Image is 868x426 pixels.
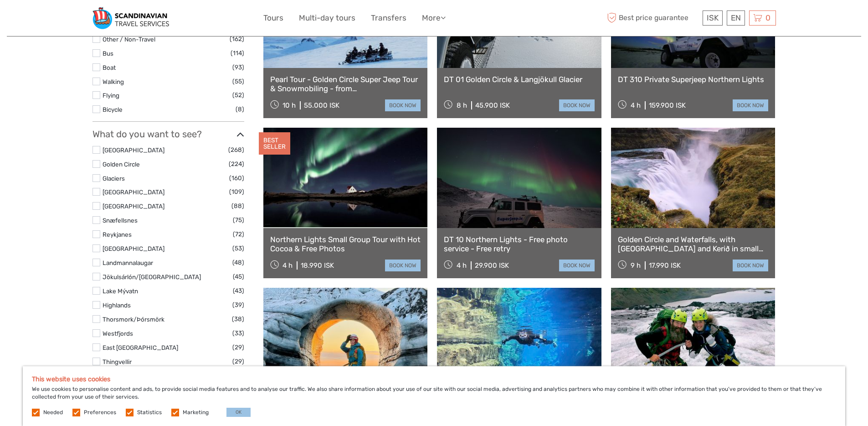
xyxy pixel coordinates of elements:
[301,261,334,270] div: 18.990 ISK
[103,146,164,154] a: [GEOGRAPHIC_DATA]
[103,316,164,323] a: Thorsmork/Þórsmörk
[229,159,244,169] span: (224)
[229,173,244,183] span: (160)
[270,235,421,254] a: Northern Lights Small Group Tour with Hot Cocoa & Free Photos
[263,11,283,25] a: Tours
[232,90,244,100] span: (52)
[457,261,467,270] span: 4 h
[183,409,209,416] label: Marketing
[231,48,244,58] span: (114)
[103,92,119,99] a: Flying
[103,50,113,57] a: Bus
[259,132,290,155] div: BEST SELLER
[233,271,244,282] span: (45)
[371,11,406,25] a: Transfers
[282,261,293,270] span: 4 h
[618,235,769,254] a: Golden Circle and Waterfalls, with [GEOGRAPHIC_DATA] and Kerið in small group
[618,75,769,84] a: DT 310 Private Superjeep Northern Lights
[23,366,845,426] div: We use cookies to personalise content and ads, to provide social media features and to analyse ou...
[649,101,686,109] div: 159.900 ISK
[233,229,244,239] span: (72)
[228,145,244,155] span: (268)
[649,261,681,270] div: 17.990 ISK
[727,10,745,26] div: EN
[13,16,103,23] p: We're away right now. Please check back later!
[232,356,244,367] span: (29)
[444,75,595,84] a: DT 01 Golden Circle & Langjökull Glacier
[103,203,164,210] a: [GEOGRAPHIC_DATA]
[385,99,421,111] a: book now
[233,286,244,296] span: (43)
[103,217,138,224] a: Snæfellsnes
[103,78,124,85] a: Walking
[232,314,244,324] span: (38)
[385,260,421,271] a: book now
[92,129,244,140] h3: What do you want to see?
[457,101,467,109] span: 8 h
[707,13,719,22] span: ISK
[304,101,339,109] div: 55.000 ISK
[103,245,164,252] a: [GEOGRAPHIC_DATA]
[226,408,251,417] button: OK
[444,235,595,254] a: DT 10 Northern Lights - Free photo service - Free retry
[764,13,772,22] span: 0
[231,201,244,211] span: (88)
[103,175,125,182] a: Glaciers
[105,14,116,25] button: Open LiveChat chat widget
[103,231,132,238] a: Reykjanes
[103,188,164,196] a: [GEOGRAPHIC_DATA]
[103,64,116,71] a: Boat
[422,11,446,25] a: More
[229,187,244,197] span: (109)
[475,101,510,109] div: 45.900 ISK
[233,215,244,225] span: (75)
[103,330,133,337] a: Westfjords
[103,301,131,309] a: Highlands
[103,358,132,365] a: Thingvellir
[103,161,140,168] a: Golden Circle
[631,261,641,270] span: 9 h
[631,101,641,109] span: 4 h
[103,344,178,351] a: East [GEOGRAPHIC_DATA]
[605,10,700,26] span: Best price guarantee
[232,257,244,268] span: (48)
[103,259,153,266] a: Landmannalaugar
[733,260,768,271] a: book now
[559,99,595,111] a: book now
[236,104,244,114] span: (8)
[32,375,836,383] h5: This website uses cookies
[232,62,244,73] span: (93)
[232,243,244,254] span: (53)
[232,300,244,310] span: (39)
[299,11,355,25] a: Multi-day tours
[230,34,244,44] span: (162)
[282,101,296,109] span: 10 h
[84,409,116,416] label: Preferences
[270,75,421,94] a: Pearl Tour - Golden Circle Super Jeep Tour & Snowmobiling - from [GEOGRAPHIC_DATA]
[232,328,244,338] span: (33)
[559,260,595,271] a: book now
[103,287,138,295] a: Lake Mývatn
[103,273,201,281] a: Jökulsárlón/[GEOGRAPHIC_DATA]
[103,36,155,43] a: Other / Non-Travel
[103,106,123,113] a: Bicycle
[232,76,244,87] span: (55)
[137,409,162,416] label: Statistics
[92,7,169,29] img: Scandinavian Travel
[43,409,63,416] label: Needed
[475,261,509,270] div: 29.900 ISK
[232,342,244,353] span: (29)
[733,99,768,111] a: book now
